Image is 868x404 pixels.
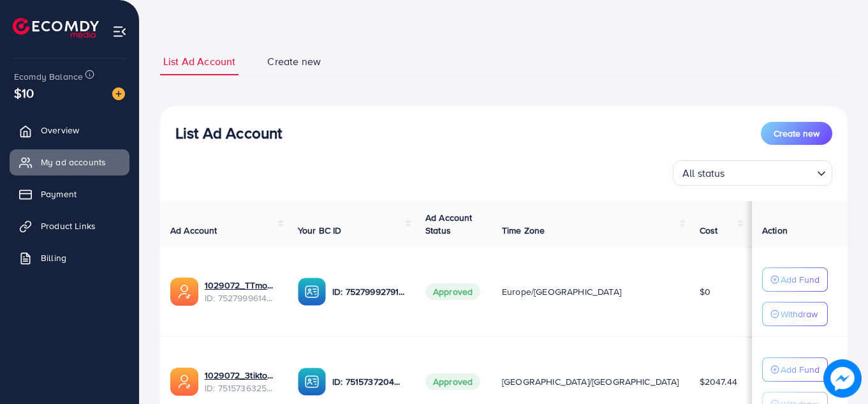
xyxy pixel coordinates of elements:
span: ID: 7515736325211996168 [205,382,277,394]
img: logo [13,18,99,38]
span: Ad Account [170,224,217,237]
a: 1029072_TTmonigrow_1752749004212 [205,279,277,292]
span: Time Zone [502,224,545,237]
img: menu [112,24,127,39]
span: [GEOGRAPHIC_DATA]/[GEOGRAPHIC_DATA] [502,375,679,388]
span: ID: 7527999614847467521 [205,292,277,304]
a: Billing [10,245,129,271]
div: <span class='underline'>1029072_TTmonigrow_1752749004212</span></br>7527999614847467521 [205,279,277,305]
img: ic-ads-acc.e4c84228.svg [170,368,198,396]
p: ID: 7527999279103574032 [332,284,405,299]
span: Cost [700,224,718,237]
input: Search for option [729,161,812,183]
span: Approved [425,373,480,390]
div: Search for option [673,160,832,186]
h3: List Ad Account [175,124,282,142]
img: ic-ba-acc.ded83a64.svg [298,278,326,306]
p: Withdraw [781,306,818,322]
span: All status [680,164,728,183]
span: My ad accounts [41,156,106,168]
img: image [112,87,125,100]
a: Overview [10,117,129,143]
img: ic-ads-acc.e4c84228.svg [170,278,198,306]
div: <span class='underline'>1029072_3tiktok_1749893989137</span></br>7515736325211996168 [205,369,277,395]
button: Add Fund [762,267,828,292]
span: Product Links [41,220,96,232]
img: ic-ba-acc.ded83a64.svg [298,368,326,396]
button: Add Fund [762,357,828,382]
p: ID: 7515737204606648321 [332,374,405,389]
a: Payment [10,181,129,207]
span: Ad Account Status [425,211,473,237]
span: Ecomdy Balance [14,70,83,83]
span: List Ad Account [163,54,235,69]
span: $10 [11,80,37,105]
a: My ad accounts [10,149,129,175]
span: Approved [425,283,480,300]
p: Add Fund [781,272,820,287]
a: Product Links [10,213,129,239]
span: Payment [41,188,77,200]
button: Create new [761,122,832,145]
span: Overview [41,124,79,137]
span: Create new [267,54,321,69]
img: image [823,359,862,398]
span: $2047.44 [700,375,737,388]
span: Your BC ID [298,224,342,237]
span: $0 [700,285,710,298]
span: Create new [774,127,820,140]
span: Billing [41,251,66,264]
a: 1029072_3tiktok_1749893989137 [205,369,277,382]
button: Withdraw [762,302,828,326]
span: Europe/[GEOGRAPHIC_DATA] [502,285,621,298]
span: Action [762,224,788,237]
p: Add Fund [781,362,820,377]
